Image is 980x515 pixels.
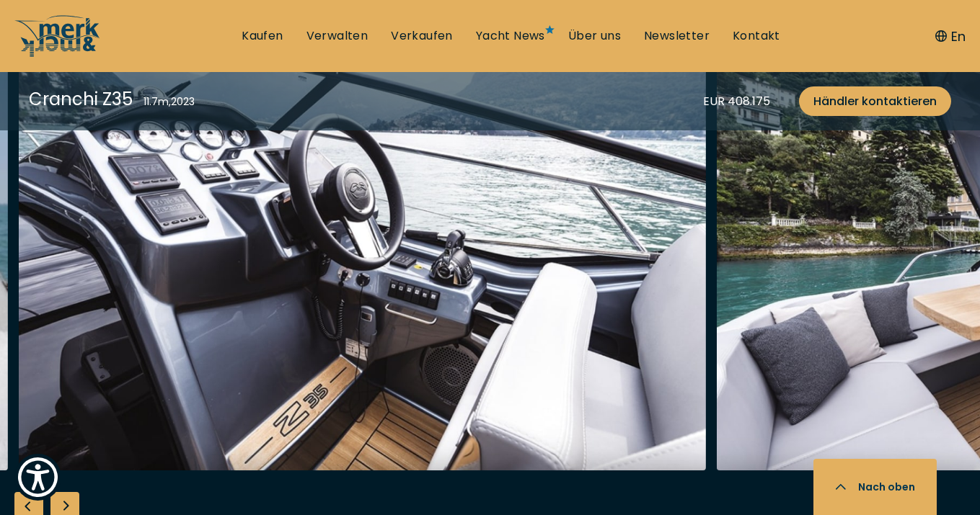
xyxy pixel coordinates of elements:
[391,28,453,44] a: Verkaufen
[476,28,545,44] a: Yacht News
[703,92,770,110] div: EUR 408.175
[242,28,283,44] a: Kaufen
[29,86,133,112] div: Cranchi Z35
[568,28,621,44] a: Über uns
[144,94,195,109] div: 11.7 m , 2023
[19,9,706,470] img: Merk&Merk
[813,92,937,110] span: Händler kontaktieren
[306,28,368,44] a: Verwalten
[799,86,951,116] a: Händler kontaktieren
[644,28,710,44] a: Newsletter
[733,28,780,44] a: Kontakt
[813,459,937,515] button: Nach oben
[935,27,966,46] button: En
[14,454,61,501] button: Show Accessibility Preferences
